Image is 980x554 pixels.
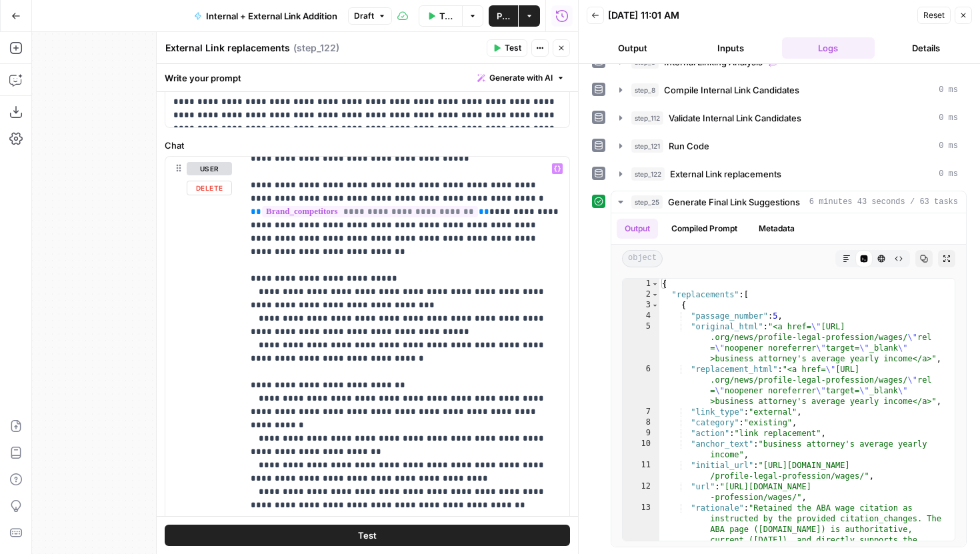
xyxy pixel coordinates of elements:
button: Test Workflow [419,5,462,27]
span: 0 ms [939,168,958,180]
button: Metadata [751,219,803,239]
span: step_121 [631,139,663,153]
button: Reset [917,7,951,24]
button: 0 ms [611,107,966,129]
button: Generate with AI [472,69,570,87]
button: Draft [348,7,392,25]
span: step_112 [631,111,663,125]
span: Run Code [669,139,709,153]
div: 4 [623,311,659,321]
span: Toggle code folding, rows 2 through 147 [651,289,659,300]
div: 7 [623,407,659,417]
span: Publish [497,9,510,23]
button: Test [165,525,570,546]
button: Test [487,39,527,57]
span: 0 ms [939,84,958,96]
button: 0 ms [611,163,966,185]
span: 0 ms [939,112,958,124]
button: Logs [782,37,875,59]
span: Toggle code folding, rows 1 through 148 [651,279,659,289]
span: 0 ms [939,140,958,152]
button: Publish [489,5,518,27]
textarea: External Link replacements [165,41,290,55]
span: Toggle code folding, rows 3 through 14 [651,300,659,311]
button: Output [587,37,679,59]
span: Test Workflow [439,9,454,23]
span: Internal + External Link Addition [206,9,337,23]
span: Draft [354,10,374,22]
span: Generate Final Link Suggestions [668,195,800,209]
button: user [187,162,232,175]
button: Output [617,219,658,239]
span: step_25 [631,195,663,209]
span: ( step_122 ) [293,41,339,55]
div: 9 [623,428,659,439]
span: Compile Internal Link Candidates [664,83,799,97]
span: Reset [923,9,945,21]
button: 0 ms [611,135,966,157]
span: Generate with AI [489,72,553,84]
button: Inputs [685,37,777,59]
div: 1 [623,279,659,289]
span: External Link replacements [670,167,781,181]
label: Chat [165,139,570,152]
div: 2 [623,289,659,300]
div: 6 minutes 43 seconds / 63 tasks [611,213,966,547]
span: Test [358,529,377,542]
button: Internal + External Link Addition [186,5,345,27]
div: 10 [623,439,659,460]
span: object [622,250,663,267]
span: 6 minutes 43 seconds / 63 tasks [809,196,958,208]
div: Write your prompt [157,64,578,91]
div: 6 [623,364,659,407]
button: Compiled Prompt [663,219,745,239]
button: Details [880,37,973,59]
span: step_8 [631,83,659,97]
div: 3 [623,300,659,311]
span: Test [505,42,521,54]
span: step_122 [631,167,665,181]
button: 0 ms [611,79,966,101]
div: 11 [623,460,659,481]
div: 8 [623,417,659,428]
div: 5 [623,321,659,364]
button: 6 minutes 43 seconds / 63 tasks [611,191,966,213]
span: Validate Internal Link Candidates [669,111,801,125]
div: 12 [623,481,659,503]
